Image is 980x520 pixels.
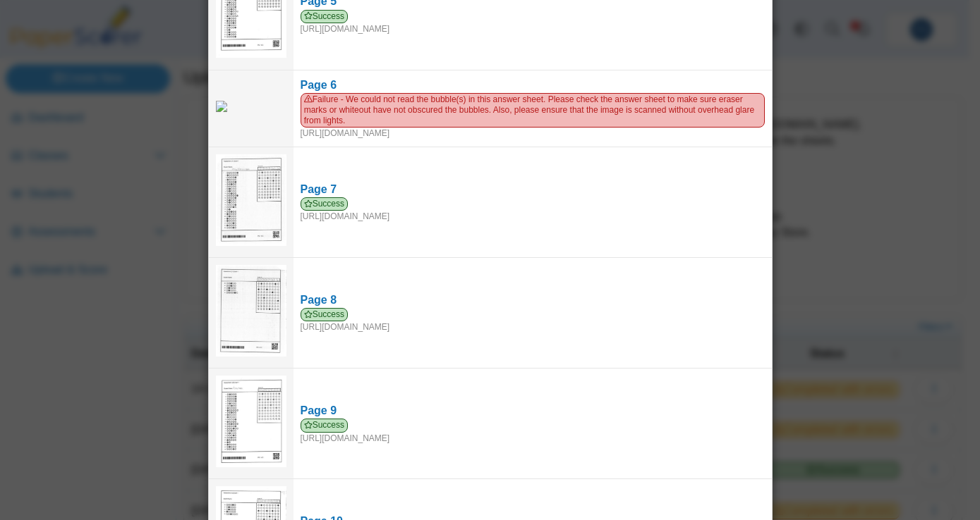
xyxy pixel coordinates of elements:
img: 3146172_SEPTEMBER_21_2025T19_12_26_857000000.jpeg [216,265,286,357]
a: Page 9 Success [URL][DOMAIN_NAME] [294,396,772,451]
span: Success [301,419,349,432]
div: Page 6 [301,78,765,93]
a: Page 7 Success [URL][DOMAIN_NAME] [294,175,772,230]
span: Success [301,308,349,321]
a: Page 8 Success [URL][DOMAIN_NAME] [294,285,772,340]
div: [URL][DOMAIN_NAME] [301,93,765,140]
div: Page 7 [301,182,765,197]
span: Failure - We could not read the bubble(s) in this answer sheet. Please check the answer sheet to ... [301,93,765,128]
div: [URL][DOMAIN_NAME] [301,419,765,444]
a: Page 6 Failure - We could not read the bubble(s) in this answer sheet. Please check the answer sh... [294,70,772,147]
span: Success [301,10,349,23]
span: Success [301,197,349,211]
div: [URL][DOMAIN_NAME] [301,10,765,35]
div: [URL][DOMAIN_NAME] [301,308,765,333]
img: web_lni4atCP51QrLi6jqmEZT0tRejOS1jTtd0kmi4Io_SEPTEMBER_21_2025T19_12_27_430000000.jpg [216,101,286,112]
img: 3146154_SEPTEMBER_21_2025T19_12_26_966000000.jpeg [216,154,286,246]
div: Page 9 [301,403,765,419]
img: 3146279_SEPTEMBER_21_2025T19_12_28_718000000.jpeg [216,376,286,467]
div: Page 8 [301,292,765,308]
div: [URL][DOMAIN_NAME] [301,197,765,223]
